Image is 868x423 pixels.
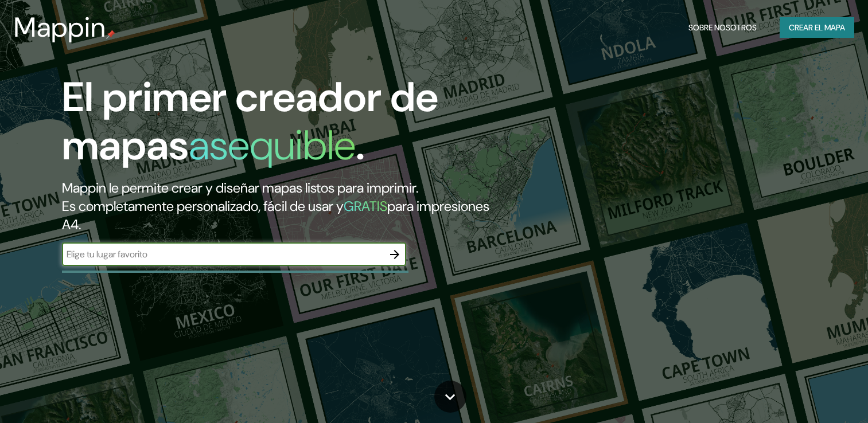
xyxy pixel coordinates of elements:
[62,179,496,234] h2: Mappin le permite crear y diseñar mapas listos para imprimir. Es completamente personalizado, fác...
[780,17,854,38] button: Crear el mapa
[189,119,356,172] h1: asequible
[688,21,757,35] font: Sobre nosotros
[62,248,383,261] input: Elige tu lugar favorito
[14,11,106,44] h3: Mappin
[789,21,845,35] font: Crear el mapa
[684,17,761,38] button: Sobre nosotros
[106,30,115,39] img: mappin-pin
[62,73,496,179] h1: El primer creador de mapas .
[344,197,387,215] h5: GRATIS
